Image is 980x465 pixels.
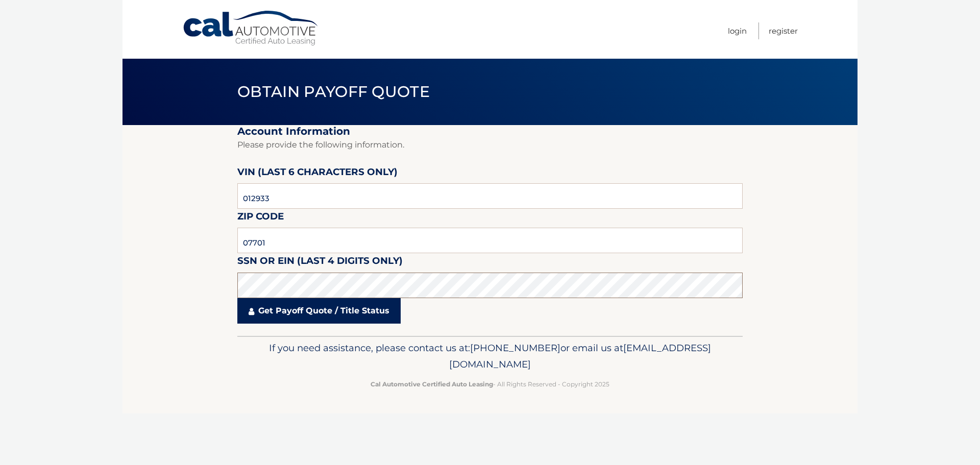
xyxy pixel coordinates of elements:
[237,164,398,183] label: VIN (last 6 characters only)
[237,298,401,324] a: Get Payoff Quote / Title Status
[769,22,798,39] a: Register
[728,22,747,39] a: Login
[470,342,560,354] span: [PHONE_NUMBER]
[237,253,403,272] label: SSN or EIN (last 4 digits only)
[237,125,743,138] h2: Account Information
[244,340,736,373] p: If you need assistance, please contact us at: or email us at
[371,380,493,388] strong: Cal Automotive Certified Auto Leasing
[237,138,743,152] p: Please provide the following information.
[237,82,430,101] span: Obtain Payoff Quote
[182,10,320,46] a: Cal Automotive
[244,379,736,389] p: - All Rights Reserved - Copyright 2025
[237,209,284,228] label: Zip Code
